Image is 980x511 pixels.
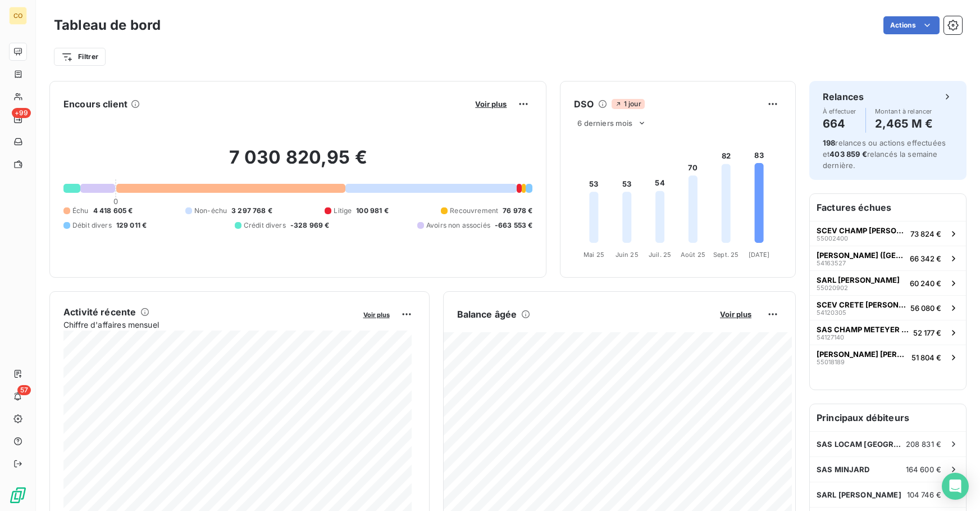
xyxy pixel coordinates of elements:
[649,251,671,259] tspan: Juil. 25
[817,260,846,266] span: 54163527
[907,490,941,499] span: 104 746 €
[749,251,770,259] tspan: [DATE]
[823,115,856,133] h4: 664
[472,99,510,109] button: Voir plus
[906,465,941,474] span: 164 600 €
[810,320,966,345] button: SAS CHAMP METEYER P ET F5412714052 177 €
[334,206,352,216] span: Litige
[817,440,906,449] span: SAS LOCAM [GEOGRAPHIC_DATA]
[54,48,106,66] button: Filtrer
[116,220,147,230] span: 129 011 €
[584,251,604,259] tspan: Mai 25
[720,310,751,319] span: Voir plus
[503,206,532,216] span: 76 978 €
[63,305,136,319] h6: Activité récente
[810,194,966,221] h6: Factures échues
[913,328,941,337] span: 52 177 €
[72,220,112,230] span: Débit divers
[360,309,393,319] button: Voir plus
[823,108,856,115] span: À effectuer
[93,206,133,216] span: 4 418 605 €
[910,229,941,238] span: 73 824 €
[810,270,966,295] button: SARL [PERSON_NAME]5502090260 240 €
[17,385,31,395] span: 57
[817,334,844,341] span: 54127140
[817,465,870,474] span: SAS MINJARD
[475,100,507,108] span: Voir plus
[810,246,966,270] button: [PERSON_NAME] ([GEOGRAPHIC_DATA])5416352766 342 €
[823,138,946,170] span: relances ou actions effectuées et relancés la semaine dernière.
[290,220,330,230] span: -328 969 €
[63,146,532,180] h2: 7 030 820,95 €
[810,404,966,431] h6: Principaux débiteurs
[113,197,118,206] span: 0
[823,138,835,147] span: 198
[906,440,941,449] span: 208 831 €
[612,99,645,109] span: 1 jour
[910,254,941,263] span: 66 342 €
[717,309,755,319] button: Voir plus
[817,275,900,284] span: SARL [PERSON_NAME]
[817,490,901,499] span: SARL [PERSON_NAME]
[817,251,905,260] span: [PERSON_NAME] ([GEOGRAPHIC_DATA])
[63,97,127,111] h6: Encours client
[810,295,966,320] button: SCEV CRETE [PERSON_NAME] ET FILS5412030556 080 €
[817,309,846,316] span: 54120305
[363,311,390,319] span: Voir plus
[12,108,31,118] span: +99
[829,150,867,159] span: 403 859 €
[231,206,272,216] span: 3 297 768 €
[713,251,739,259] tspan: Sept. 25
[54,15,161,35] h3: Tableau de bord
[616,251,639,259] tspan: Juin 25
[823,90,864,103] h6: Relances
[910,279,941,288] span: 60 240 €
[495,220,533,230] span: -663 553 €
[817,359,845,365] span: 55018189
[810,345,966,369] button: [PERSON_NAME] [PERSON_NAME]5501818951 804 €
[810,221,966,246] button: SCEV CHAMP [PERSON_NAME]5500240073 824 €
[574,97,593,111] h6: DSO
[817,350,907,359] span: [PERSON_NAME] [PERSON_NAME]
[817,300,906,309] span: SCEV CRETE [PERSON_NAME] ET FILS
[817,235,848,242] span: 55002400
[63,319,355,331] span: Chiffre d'affaires mensuel
[681,251,705,259] tspan: Août 25
[875,115,933,133] h4: 2,465 M €
[457,307,517,321] h6: Balance âgée
[875,108,933,115] span: Montant à relancer
[942,473,969,500] div: Open Intercom Messenger
[817,284,848,291] span: 55020902
[194,206,227,216] span: Non-échu
[356,206,388,216] span: 100 981 €
[9,7,27,25] div: CO
[817,325,909,334] span: SAS CHAMP METEYER P ET F
[911,353,941,362] span: 51 804 €
[9,486,27,504] img: Logo LeanPay
[910,304,941,313] span: 56 080 €
[72,206,89,216] span: Échu
[426,220,490,230] span: Avoirs non associés
[244,220,286,230] span: Crédit divers
[817,226,906,235] span: SCEV CHAMP [PERSON_NAME]
[450,206,498,216] span: Recouvrement
[883,16,940,34] button: Actions
[577,119,632,128] span: 6 derniers mois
